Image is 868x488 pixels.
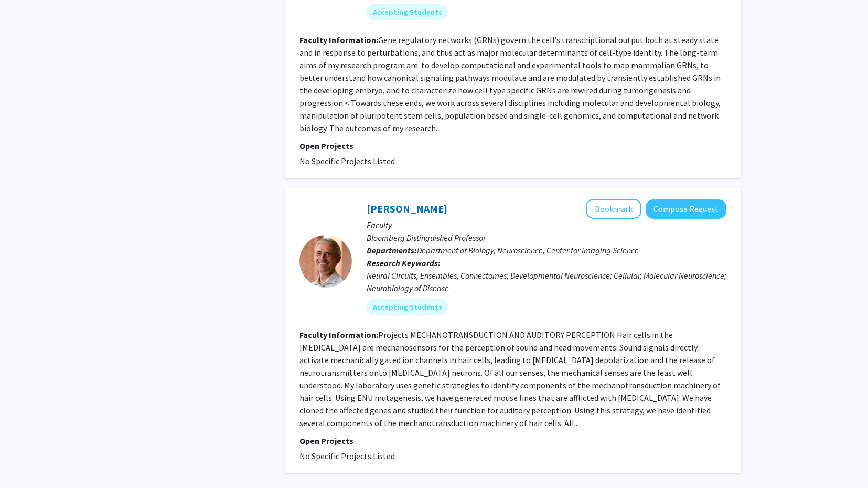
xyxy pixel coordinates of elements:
[299,35,721,133] fg-read-more: Gene regulatory networks (GRNs) govern the cell’s transcriptional output both at steady state and...
[417,245,639,256] span: Department of Biology, Neuroscience, Center for Imaging Science
[367,258,441,268] b: Research Keywords:
[367,299,448,315] mat-chip: Accepting Students
[367,219,726,231] p: Faculty
[367,202,447,215] a: [PERSON_NAME]
[299,434,726,447] p: Open Projects
[299,451,395,461] span: No Specific Projects Listed
[586,199,641,219] button: Add Ulrich Mueller to Bookmarks
[299,35,378,45] b: Faculty Information:
[367,231,726,244] p: Bloomberg Distinguished Professor
[299,140,726,152] p: Open Projects
[299,156,395,166] span: No Specific Projects Listed
[646,199,726,219] button: Compose Request to Ulrich Mueller
[8,441,45,480] iframe: Chat
[299,330,721,428] fg-read-more: Projects MECHANOTRANSDUCTION AND AUDITORY PERCEPTION Hair cells in the [MEDICAL_DATA] are mechano...
[367,4,448,20] mat-chip: Accepting Students
[367,269,726,294] div: Neural Circuits, Ensembles, Connectomes; Developmental Neuroscience; Cellular, Molecular Neurosci...
[299,330,378,340] b: Faculty Information:
[367,245,417,256] b: Departments:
